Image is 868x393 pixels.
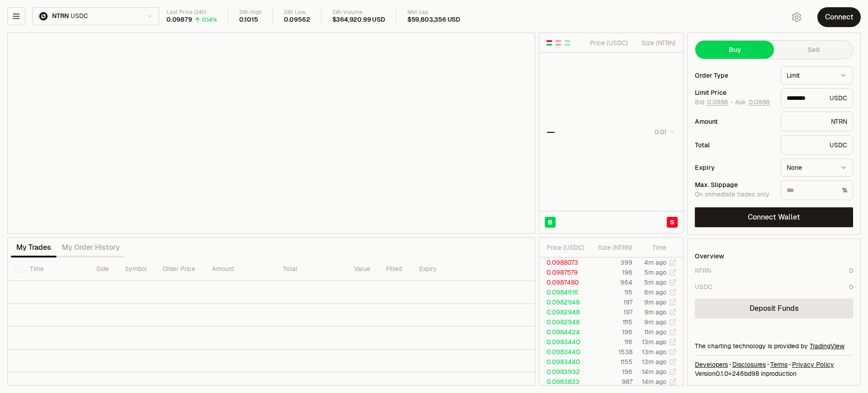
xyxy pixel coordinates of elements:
[695,191,774,199] div: On immediate trades only
[706,98,729,106] button: 0.0988
[276,257,347,281] th: Total
[695,252,724,261] div: Overview
[205,257,276,281] th: Amount
[539,367,588,377] td: 0.0983932
[642,338,666,346] time: 13m ago
[695,282,712,291] div: USDC
[347,257,379,281] th: Value
[588,377,633,387] td: 987
[546,39,553,47] button: Show Buy and Sell Orders
[547,126,555,138] div: —
[588,347,633,357] td: 1538
[732,360,766,369] a: Disclosures
[539,337,588,347] td: 0.0983440
[642,368,666,376] time: 14m ago
[89,257,118,281] th: Side
[695,164,774,171] div: Expiry
[781,180,853,200] div: %
[695,342,853,351] div: The charting technology is provided by
[539,347,588,357] td: 0.0983440
[284,9,310,16] div: 24h Low
[539,287,588,297] td: 0.0984916
[202,16,217,23] div: 0.14%
[636,38,676,47] div: Size ( NTRN )
[810,342,844,350] a: TradingView
[588,287,633,297] td: 115
[642,378,666,386] time: 14m ago
[642,348,666,356] time: 13m ago
[652,126,676,137] button: 0.01
[695,41,774,59] button: Buy
[640,243,666,252] div: Time
[792,360,834,369] a: Privacy Policy
[118,257,156,281] th: Symbol
[332,16,385,24] div: $364,920.99 USD
[781,88,853,108] div: USDC
[39,12,47,20] img: NTRN Logo
[539,357,588,367] td: 0.0983440
[670,218,675,227] span: S
[695,207,853,227] button: Connect Wallet
[588,327,633,337] td: 196
[695,118,774,125] div: Amount
[588,337,633,347] td: 116
[52,12,69,20] span: NTRN
[695,89,774,96] div: Limit Price
[588,317,633,327] td: 1115
[57,239,125,257] button: My Order History
[642,358,666,366] time: 13m ago
[644,288,666,296] time: 6m ago
[539,257,588,267] td: 0.0988073
[156,257,205,281] th: Order Price
[23,257,89,281] th: Time
[555,39,562,47] button: Show Sell Orders Only
[564,39,571,47] button: Show Buy Orders Only
[588,357,633,367] td: 1155
[735,98,770,107] span: Ask
[732,370,759,378] span: 246bd989c50169d2e32410e3fb1137596ab46fe1
[695,72,774,79] div: Order Type
[644,308,666,316] time: 9m ago
[644,328,666,336] time: 11m ago
[539,317,588,327] td: 0.0982948
[595,243,632,252] div: Size ( NTRN )
[407,9,460,16] div: Mkt cap
[407,16,460,24] div: $59,803,356 USD
[695,369,853,378] div: Version 0.1.0 + in production
[849,282,853,291] div: 0
[644,258,666,267] time: 4m ago
[539,327,588,337] td: 0.0984424
[166,16,192,24] div: 0.09879
[781,66,853,84] button: Limit
[539,307,588,317] td: 0.0982948
[588,307,633,317] td: 197
[588,267,633,277] td: 196
[695,142,774,148] div: Total
[781,135,853,155] div: USDC
[239,16,258,24] div: 0.1015
[849,266,853,275] div: 0
[11,239,57,257] button: My Trades
[588,257,633,267] td: 399
[781,112,853,131] div: NTRN
[695,266,711,275] div: NTRN
[588,277,633,287] td: 964
[15,266,22,273] button: Select all
[781,159,853,177] button: None
[539,297,588,307] td: 0.0982948
[770,360,788,369] a: Terms
[588,38,628,47] div: Price ( USDC )
[539,277,588,287] td: 0.0987480
[695,360,728,369] a: Developers
[547,243,588,252] div: Price ( USDC )
[548,218,552,227] span: B
[644,298,666,306] time: 9m ago
[539,267,588,277] td: 0.0987579
[379,257,412,281] th: Filled
[644,318,666,326] time: 9m ago
[284,16,310,24] div: 0.09562
[695,98,733,107] span: Bid -
[695,182,774,188] div: Max. Slippage
[332,9,385,16] div: 24h Volume
[8,33,535,233] iframe: Financial Chart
